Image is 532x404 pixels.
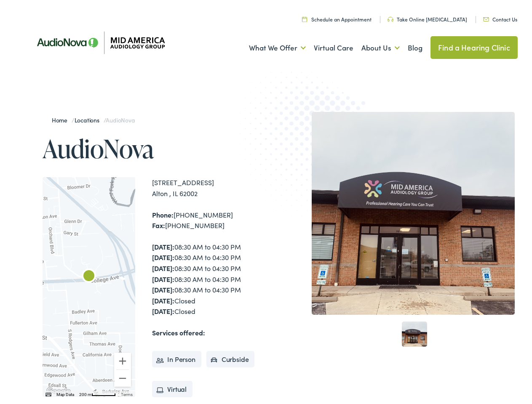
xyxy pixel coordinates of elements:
[45,389,51,395] button: Keyboard shortcuts
[79,264,99,284] div: AudioNova
[249,30,306,61] a: What We Offer
[483,13,517,20] a: Contact Us
[361,30,400,61] a: About Us
[75,113,104,122] a: Locations
[152,304,174,313] strong: [DATE]:
[79,390,91,394] span: 200 m
[43,132,270,160] h1: AudioNova
[430,34,518,56] a: Find a Hearing Clinic
[152,261,174,270] strong: [DATE]:
[388,13,467,20] a: Take Online [MEDICAL_DATA]
[152,218,165,227] strong: Fax:
[45,383,72,394] img: Google
[152,239,174,249] strong: [DATE]:
[302,14,307,19] img: utility icon
[388,14,393,19] img: utility icon
[52,113,135,122] span: / /
[152,325,205,335] strong: Services offered:
[483,15,489,19] img: utility icon
[152,282,174,292] strong: [DATE]:
[152,207,270,229] div: [PHONE_NUMBER] [PHONE_NUMBER]
[77,388,118,394] button: Map Scale: 200 m per 54 pixels
[45,383,72,394] a: Open this area in Google Maps (opens a new window)
[152,239,270,314] div: 08:30 AM to 04:30 PM 08:30 AM to 04:30 PM 08:30 AM to 04:30 PM 08:30 AM to 04:30 PM 08:30 AM to 0...
[152,378,192,395] li: Virtual
[114,350,131,367] button: Zoom in
[402,319,427,344] a: 1
[121,390,133,394] a: Terms (opens in new tab)
[152,272,174,281] strong: [DATE]:
[152,293,174,303] strong: [DATE]:
[152,250,174,259] strong: [DATE]:
[152,175,270,196] div: [STREET_ADDRESS] Alton , IL 62002
[152,348,201,365] li: In Person
[106,113,134,122] span: AudioNova
[314,30,353,61] a: Virtual Care
[408,30,422,61] a: Blog
[152,207,174,217] strong: Phone:
[52,113,72,122] a: Home
[114,367,131,384] button: Zoom out
[302,13,372,20] a: Schedule an Appointment
[206,348,255,365] li: Curbside
[56,389,74,395] button: Map Data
